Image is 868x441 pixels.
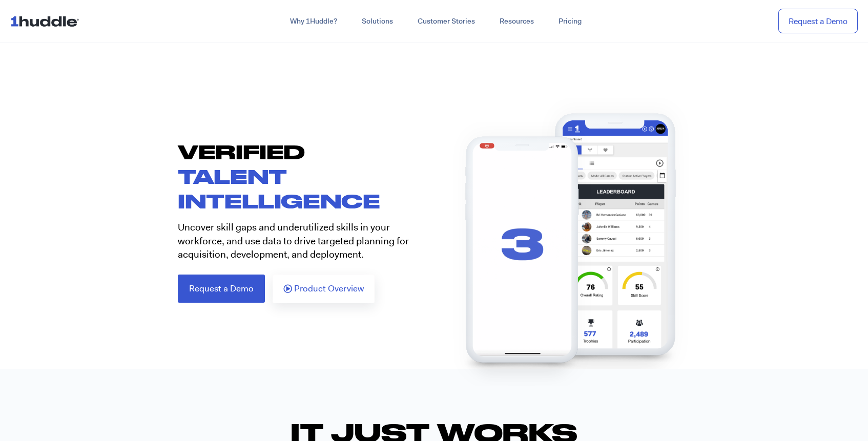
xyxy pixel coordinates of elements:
[487,12,546,31] a: Resources
[273,275,375,303] a: Product Overview
[178,221,426,262] p: Uncover skill gaps and underutilized skills in your workforce, and use data to drive targeted pla...
[349,12,405,31] a: Solutions
[278,12,349,31] a: Why 1Huddle?
[178,164,380,212] span: TALENT INTELLIGENCE
[778,9,858,34] a: Request a Demo
[178,139,434,213] h1: VERIFIED
[178,275,265,303] a: Request a Demo
[294,284,364,293] span: Product Overview
[10,11,84,31] img: ...
[546,12,594,31] a: Pricing
[189,284,254,293] span: Request a Demo
[405,12,487,31] a: Customer Stories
